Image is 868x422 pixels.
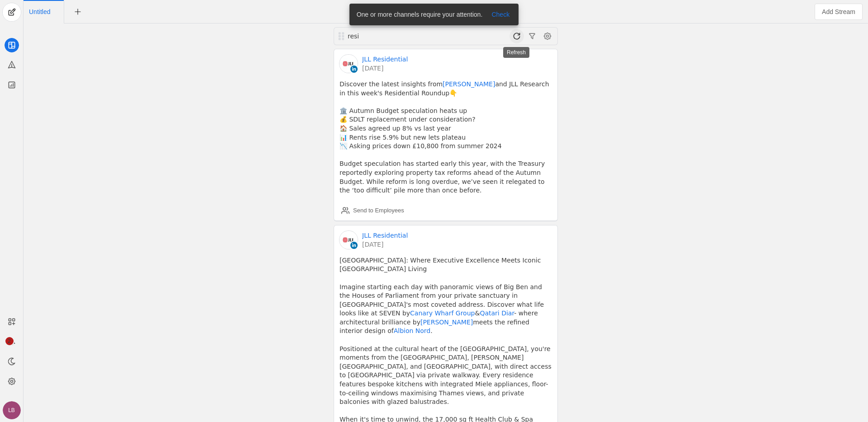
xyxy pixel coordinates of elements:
div: Send to Employees [353,206,404,215]
a: [DATE] [362,240,408,249]
span: Add Stream [822,7,855,16]
span: Check [491,10,509,19]
span: 2 [5,337,14,345]
button: Add Stream [815,4,863,20]
a: [PERSON_NAME] [443,80,495,88]
button: Send to Employees [338,203,408,218]
a: JLL Residential [362,231,408,240]
div: resi [348,32,455,41]
div: Refresh [503,47,529,58]
a: Albion Nord [394,327,431,334]
a: [PERSON_NAME] [420,319,473,326]
span: Click to edit name [29,9,50,15]
a: Qatari Diar [480,309,514,317]
a: JLL Residential [362,55,408,64]
div: resi [347,32,455,41]
a: Canary Wharf Group [410,309,475,317]
img: cache [340,231,358,249]
app-icon-button: New Tab [70,8,86,15]
a: [DATE] [362,64,408,73]
button: Check [486,9,515,20]
pre: Discover the latest insights from and JLL Research in this week's Residential Roundup👇 🏛️ Autumn ... [340,80,552,195]
img: cache [340,55,358,73]
div: One or more channels require your attention. [349,4,486,25]
button: LB [3,401,21,419]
